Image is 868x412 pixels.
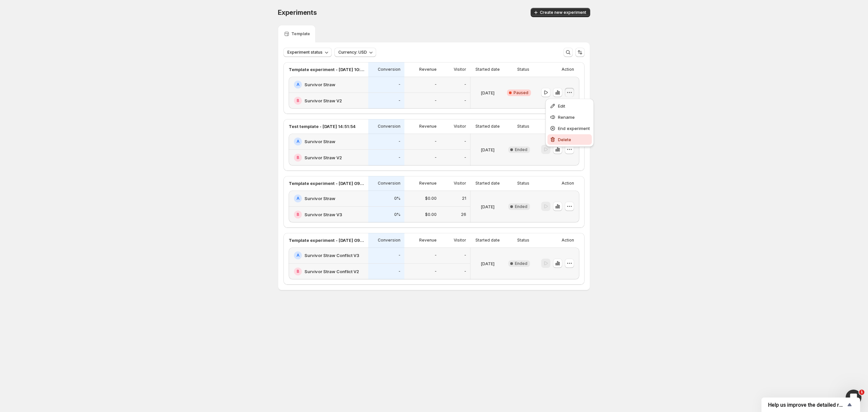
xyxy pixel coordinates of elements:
p: Conversion [378,124,400,129]
button: Experiment status [283,48,332,57]
p: 0% [394,212,400,217]
p: - [464,155,466,160]
p: Revenue [419,124,437,129]
span: Help us improve the detailed report for A/B campaigns [768,402,846,408]
p: - [398,139,400,144]
p: Test template - [DATE] 14:51:54 [289,123,356,130]
p: $0.00 [425,212,437,217]
h2: B [297,269,299,274]
span: 1 [859,390,864,395]
p: Started date [475,67,500,72]
p: Started date [475,181,500,186]
p: Status [517,67,529,72]
button: Currency: USD [334,48,376,57]
p: 26 [461,212,466,217]
p: Status [517,181,529,186]
p: - [435,253,437,258]
p: - [464,139,466,144]
button: Create new experiment [531,8,590,17]
h2: Survivor Straw [304,81,335,88]
span: Create new experiment [540,10,586,15]
p: - [464,253,466,258]
p: - [398,253,400,258]
p: Conversion [378,238,400,243]
iframe: Intercom live chat [846,390,861,405]
p: - [464,269,466,274]
h2: A [297,82,300,87]
span: Ended [515,204,527,209]
p: - [398,155,400,160]
p: Revenue [419,67,437,72]
p: Action [562,238,574,243]
p: Template [291,31,310,37]
button: Show survey - Help us improve the detailed report for A/B campaigns [768,401,854,409]
p: 0% [394,196,400,201]
button: Edit [547,101,592,111]
p: Started date [475,124,500,129]
h2: B [297,212,299,217]
span: Delete [558,137,571,142]
h2: B [297,155,299,160]
h2: Survivor Straw Conflict V3 [304,252,359,259]
span: Paused [514,90,528,95]
p: Conversion [378,181,400,186]
p: Revenue [419,238,437,243]
h2: Survivor Straw [304,195,335,202]
p: Status [517,238,529,243]
span: Experiment status [287,50,323,55]
p: Visitor [454,238,466,243]
p: - [435,98,437,103]
h2: A [297,196,300,201]
span: Ended [515,261,527,266]
button: Delete [547,134,592,145]
p: Action [562,67,574,72]
p: - [435,155,437,160]
p: Template experiment - [DATE] 09:55:32 [289,237,364,244]
button: End experiment [547,123,592,134]
h2: A [297,253,300,258]
span: Rename [558,115,575,120]
p: [DATE] [481,260,494,267]
span: Ended [515,147,527,152]
p: - [398,269,400,274]
p: - [398,98,400,103]
h2: B [297,98,299,103]
p: Conversion [378,67,400,72]
h2: Survivor Straw V2 [304,154,342,161]
button: Sort the results [575,48,585,57]
p: 21 [462,196,466,201]
h2: A [297,139,300,144]
button: Rename [547,112,592,122]
p: Action [562,181,574,186]
span: End experiment [558,126,590,131]
p: [DATE] [481,90,494,96]
p: [DATE] [481,203,494,210]
p: Visitor [454,124,466,129]
span: Experiments [278,9,317,16]
p: - [435,139,437,144]
h2: Survivor Straw [304,138,335,145]
p: - [398,82,400,87]
p: Started date [475,238,500,243]
span: Currency: USD [338,50,367,55]
p: $0.00 [425,196,437,201]
p: Visitor [454,67,466,72]
p: Template experiment - [DATE] 09:11:00 [289,180,364,187]
p: Status [517,124,529,129]
p: [DATE] [481,146,494,153]
p: Visitor [454,181,466,186]
h2: Survivor Straw Conflict V2 [304,268,359,275]
p: Template experiment - [DATE] 10:55:21 [289,66,364,73]
h2: Survivor Straw V3 [304,211,342,218]
h2: Survivor Straw V2 [304,97,342,104]
p: - [435,269,437,274]
span: Edit [558,103,565,109]
p: - [464,82,466,87]
p: Revenue [419,181,437,186]
p: - [435,82,437,87]
p: - [464,98,466,103]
